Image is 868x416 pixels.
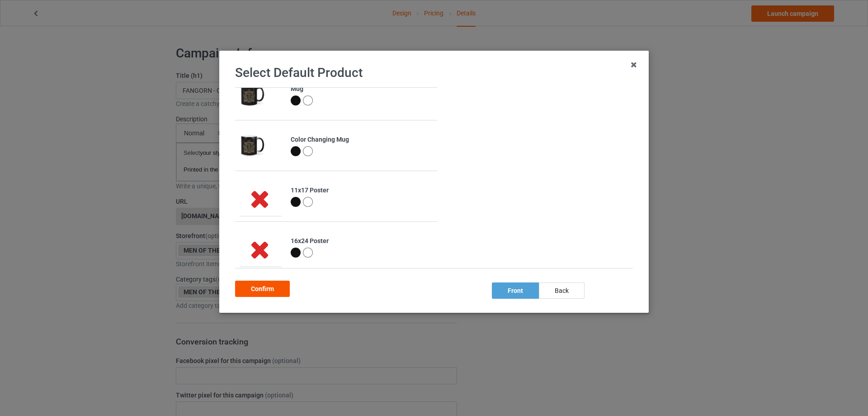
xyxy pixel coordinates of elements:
h1: Select Default Product [235,65,633,81]
div: back [539,282,585,299]
div: 16x24 Poster [291,237,432,246]
div: Mug [291,85,432,94]
div: front [492,282,539,299]
div: Color Changing Mug [291,135,432,144]
div: 11x17 Poster [291,186,432,195]
div: Confirm [235,281,290,297]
